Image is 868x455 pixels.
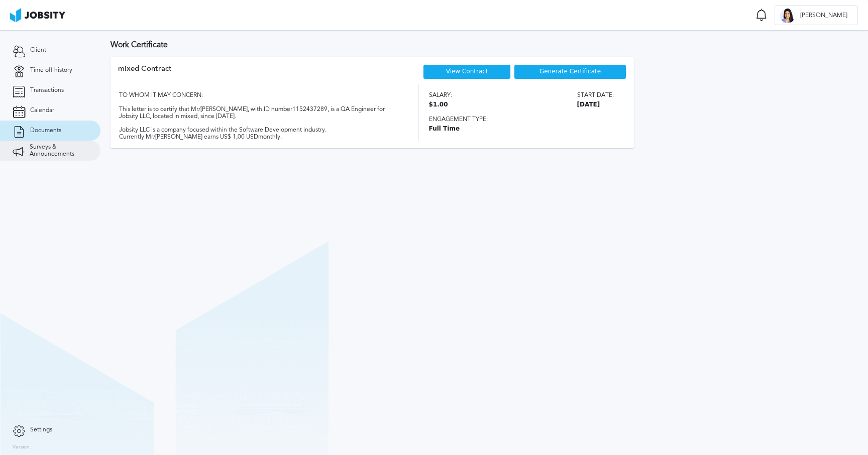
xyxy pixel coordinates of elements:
[13,444,31,450] label: Version:
[577,101,614,108] span: [DATE]
[775,5,858,25] button: D[PERSON_NAME]
[30,87,64,94] span: Transactions
[539,68,601,75] span: Generate Certificate
[795,12,852,19] span: [PERSON_NAME]
[446,68,488,75] a: View Contract
[10,8,65,22] img: ab4bad089aa723f57921c736e9817d99.png
[118,64,172,84] div: mixed Contract
[429,101,452,108] span: $1.00
[30,127,61,134] span: Documents
[30,67,72,74] span: Time off history
[30,47,46,54] span: Client
[118,84,401,141] div: TO WHOM IT MAY CONCERN: This letter is to certify that Mr/[PERSON_NAME], with ID number 115243728...
[111,40,858,49] h3: Work Certificate
[30,426,52,433] span: Settings
[577,92,614,99] span: Start date:
[780,8,795,23] div: D
[429,92,452,99] span: Salary:
[429,116,614,123] span: Engagement type:
[30,107,54,114] span: Calendar
[30,144,88,158] span: Surveys & Announcements
[429,126,614,133] span: Full Time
